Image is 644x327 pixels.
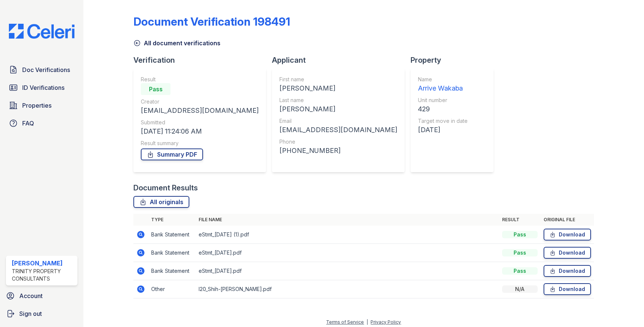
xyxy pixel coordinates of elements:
[326,319,364,325] a: Terms of Service
[3,306,80,321] a: Sign out
[6,116,77,131] a: FAQ
[22,119,34,128] span: FAQ
[6,80,77,95] a: ID Verifications
[148,244,196,262] td: Bank Statement
[141,98,259,105] div: Creator
[418,104,468,114] div: 429
[141,76,259,83] div: Result
[148,226,196,244] td: Bank Statement
[418,117,468,125] div: Target move in date
[196,226,499,244] td: eStmt_[DATE] (1).pdf
[502,267,538,275] div: Pass
[418,76,468,94] a: Name Arrive Wakaba
[541,214,594,226] th: Original file
[544,247,591,259] a: Download
[196,244,499,262] td: eStmt_[DATE].pdf
[279,76,397,83] div: First name
[141,119,259,126] div: Submitted
[12,268,74,282] div: Trinity Property Consultants
[133,15,290,28] div: Document Verification 198491
[22,101,52,110] span: Properties
[371,319,401,325] a: Privacy Policy
[133,196,189,208] a: All originals
[22,83,64,92] span: ID Verifications
[411,55,499,65] div: Property
[279,125,397,135] div: [EMAIL_ADDRESS][DOMAIN_NAME]
[141,148,203,160] a: Summary PDF
[502,231,538,238] div: Pass
[148,214,196,226] th: Type
[544,229,591,241] a: Download
[141,140,259,147] div: Result summary
[22,65,70,74] span: Doc Verifications
[141,83,170,95] div: Pass
[502,285,538,293] div: N/A
[148,280,196,298] td: Other
[19,291,43,300] span: Account
[279,145,397,156] div: [PHONE_NUMBER]
[3,24,80,39] img: CE_Logo_Blue-a8612792a0a2168367f1c8372b55b34899dd931a85d93a1a3d3e32e68fde9ad4.png
[499,214,541,226] th: Result
[196,280,499,298] td: I20_Shih-[PERSON_NAME].pdf
[502,249,538,256] div: Pass
[3,288,80,303] a: Account
[418,76,468,83] div: Name
[279,104,397,114] div: [PERSON_NAME]
[148,262,196,280] td: Bank Statement
[196,262,499,280] td: eStmt_[DATE].pdf
[141,126,259,137] div: [DATE] 11:24:06 AM
[133,39,220,48] a: All document verifications
[19,309,42,318] span: Sign out
[418,83,468,94] div: Arrive Wakaba
[544,283,591,295] a: Download
[418,125,468,135] div: [DATE]
[196,214,499,226] th: File name
[12,259,74,268] div: [PERSON_NAME]
[279,117,397,125] div: Email
[418,97,468,104] div: Unit number
[6,98,77,113] a: Properties
[141,105,259,116] div: [EMAIL_ADDRESS][DOMAIN_NAME]
[279,97,397,104] div: Last name
[133,55,272,65] div: Verification
[6,62,77,77] a: Doc Verifications
[272,55,411,65] div: Applicant
[366,319,368,325] div: |
[279,138,397,145] div: Phone
[544,265,591,277] a: Download
[133,183,198,193] div: Document Results
[279,83,397,94] div: [PERSON_NAME]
